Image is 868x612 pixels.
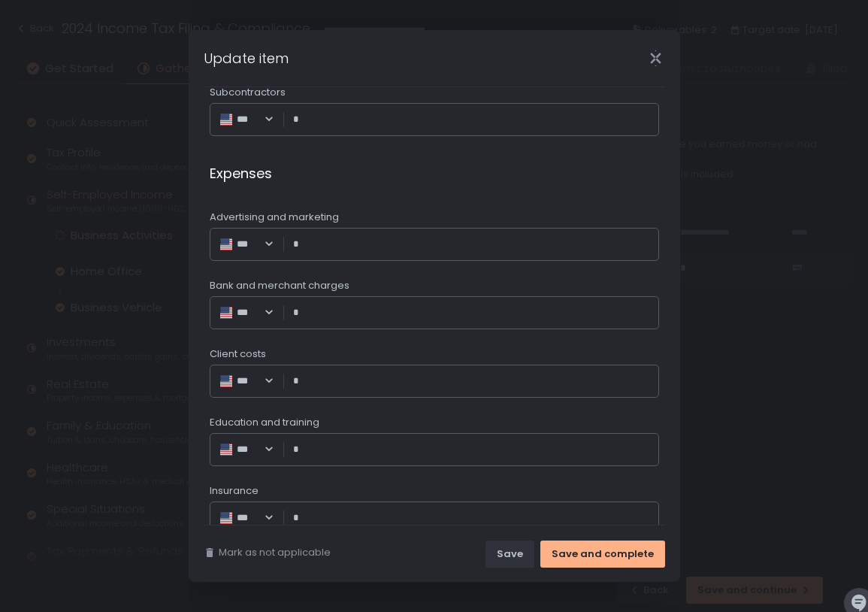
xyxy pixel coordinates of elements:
input: Search for option [256,511,262,526]
input: Search for option [256,305,262,320]
span: Insurance [210,484,259,498]
div: Search for option [219,112,274,127]
div: Search for option [219,237,274,252]
div: Search for option [219,442,274,457]
span: Bank and merchant charges [210,279,349,292]
div: Search for option [219,511,274,526]
button: Save and complete [540,541,665,568]
button: Mark as not applicable [204,546,331,559]
span: Subcontractors [210,86,286,99]
span: Client costs [210,347,266,361]
input: Search for option [256,112,262,127]
div: Close [632,50,680,67]
input: Search for option [256,374,262,389]
span: Advertising and marketing [210,211,339,224]
div: Save [497,547,523,561]
span: Education and training [210,416,319,429]
div: Save and complete [552,547,654,561]
h1: Update item [204,48,289,68]
input: Search for option [256,442,262,457]
span: Mark as not applicable [219,546,331,559]
button: Save [485,541,534,568]
strong: Expenses [210,164,272,183]
div: Search for option [219,374,274,389]
div: Search for option [219,305,274,320]
input: Search for option [256,237,262,252]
